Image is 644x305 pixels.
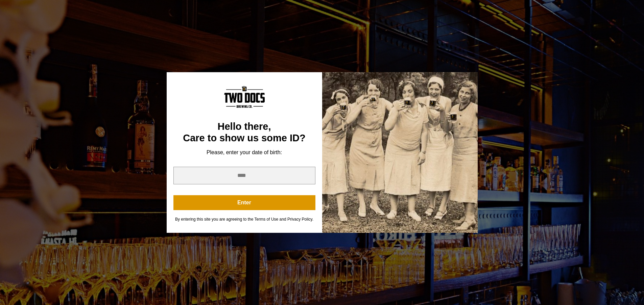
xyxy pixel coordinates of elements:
[173,167,315,184] input: year
[173,195,315,210] button: Enter
[173,121,315,144] div: Hello there, Care to show us some ID?
[173,217,315,222] div: By entering this site you are agreeing to the Terms of Use and Privacy Policy.
[224,86,265,108] img: Content Logo
[173,149,315,156] div: Please, enter your date of birth:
